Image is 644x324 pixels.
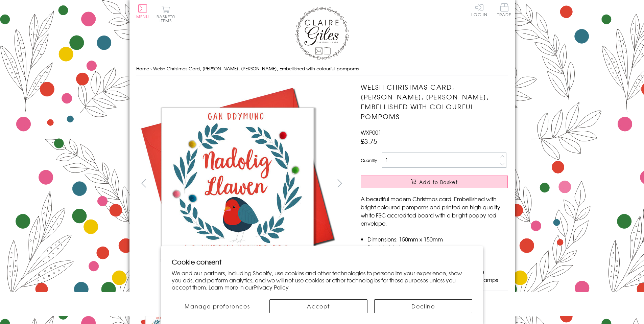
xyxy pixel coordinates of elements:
a: Trade [497,3,511,18]
button: prev [136,176,151,191]
button: Menu [136,4,149,19]
span: Add to Basket [419,179,458,185]
button: Basket0 items [157,5,175,23]
img: Claire Giles Greetings Cards [295,7,349,60]
img: Welsh Christmas Card, Nadolig Llawen, Robin, Embellished with colourful pompoms [347,82,550,285]
h1: Welsh Christmas Card, [PERSON_NAME], [PERSON_NAME], Embellished with colourful pompoms [361,82,508,121]
nav: breadcrumbs [136,62,508,76]
button: Decline [374,299,472,313]
li: Blank inside for your own message [367,243,508,251]
span: £3.75 [361,136,377,146]
li: Dimensions: 150mm x 150mm [367,235,508,243]
span: Welsh Christmas Card, [PERSON_NAME], [PERSON_NAME], Embellished with colourful pompoms [153,65,359,72]
h2: Cookie consent [172,257,472,267]
label: Quantity [361,157,377,163]
a: Privacy Policy [254,283,289,291]
img: Welsh Christmas Card, Nadolig Llawen, Robin, Embellished with colourful pompoms [136,82,339,285]
span: Manage preferences [185,302,250,310]
span: › [150,65,152,72]
span: 0 items [160,14,175,24]
span: WXP001 [361,128,381,136]
button: Add to Basket [361,176,508,188]
span: Trade [497,3,511,17]
p: A beautiful modern Christmas card. Embellished with bright coloured pompoms and printed on high q... [361,195,508,227]
button: next [332,176,347,191]
a: Log In [471,3,487,17]
span: Menu [136,14,149,20]
a: Home [136,65,149,72]
button: Accept [269,299,367,313]
p: We and our partners, including Shopify, use cookies and other technologies to personalize your ex... [172,270,472,291]
button: Manage preferences [172,299,263,313]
